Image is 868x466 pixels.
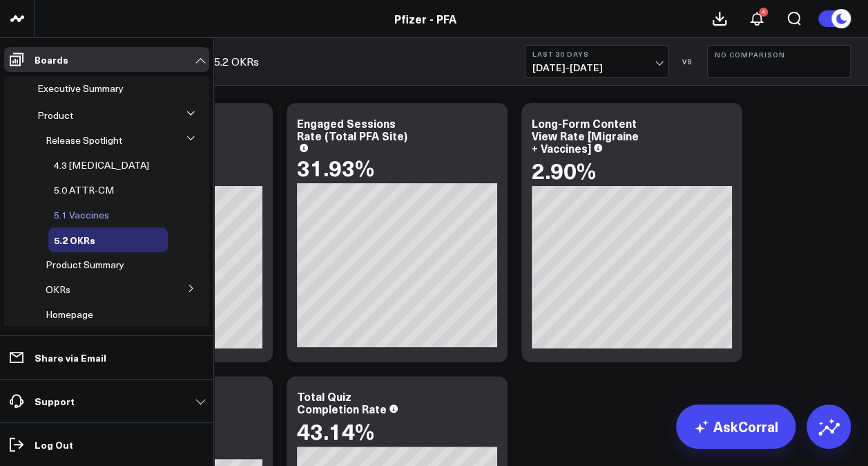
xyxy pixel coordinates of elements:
[35,54,68,65] p: Boards
[46,308,93,321] span: Homepage
[46,258,124,271] span: Product Summary
[525,45,668,78] button: Last 30 Days[DATE]-[DATE]
[532,115,639,156] div: Long-Form Content View Rate [Migraine + Vaccines]
[37,109,73,122] span: Product
[35,395,75,407] p: Support
[532,50,661,58] b: Last 30 Days
[54,208,109,221] span: 5.1 Vaccines
[54,183,114,196] span: 5.0 ATTR-CM
[4,432,209,457] a: Log Out
[532,158,596,183] div: 2.90%
[37,110,73,121] a: Product
[35,439,73,450] p: Log Out
[54,158,149,171] span: 4.3 [MEDICAL_DATA]
[214,54,259,69] a: 5.2 OKRs
[37,83,124,94] a: Executive Summary
[54,160,149,171] a: 4.3 [MEDICAL_DATA]
[297,115,407,143] div: Engaged Sessions Rate (Total PFA Site)
[715,50,843,59] b: No Comparison
[46,133,122,147] span: Release Spotlight
[707,45,851,78] button: No Comparison
[675,57,700,66] div: VS
[54,185,114,196] a: 5.0 ATTR-CM
[297,155,374,180] div: 31.93%
[46,284,70,295] a: OKRs
[54,234,95,245] a: 5.2 OKRs
[297,389,387,416] div: Total Quiz Completion Rate
[676,404,795,449] a: AskCorral
[46,283,70,296] span: OKRs
[394,11,456,26] a: Pfizer - PFA
[46,309,93,320] a: Homepage
[46,135,122,146] a: Release Spotlight
[54,233,95,247] span: 5.2 OKRs
[532,62,661,73] span: [DATE] - [DATE]
[35,352,106,363] p: Share via Email
[37,82,124,95] span: Executive Summary
[297,418,374,443] div: 43.14%
[759,8,768,17] div: 4
[46,259,124,270] a: Product Summary
[54,209,109,221] a: 5.1 Vaccines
